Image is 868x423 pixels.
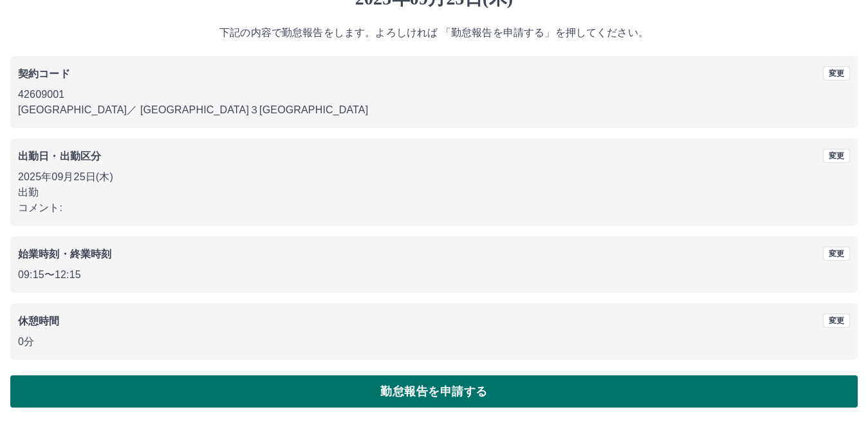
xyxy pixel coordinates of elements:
button: 変更 [823,149,850,163]
b: 出勤日・出勤区分 [18,151,101,162]
button: 変更 [823,66,850,80]
p: 出勤 [18,185,850,200]
p: 09:15 〜 12:15 [18,267,850,283]
p: 下記の内容で勤怠報告をします。よろしければ 「勤怠報告を申請する」を押してください。 [10,25,858,41]
button: 勤怠報告を申請する [10,375,858,408]
p: コメント: [18,200,850,216]
button: 変更 [823,247,850,261]
button: 変更 [823,314,850,328]
p: 42609001 [18,87,850,102]
b: 休憩時間 [18,315,60,326]
b: 始業時刻・終業時刻 [18,249,111,259]
p: [GEOGRAPHIC_DATA] ／ [GEOGRAPHIC_DATA]３[GEOGRAPHIC_DATA] [18,102,850,118]
b: 契約コード [18,68,70,79]
p: 2025年09月25日(木) [18,169,850,185]
p: 0分 [18,334,850,350]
